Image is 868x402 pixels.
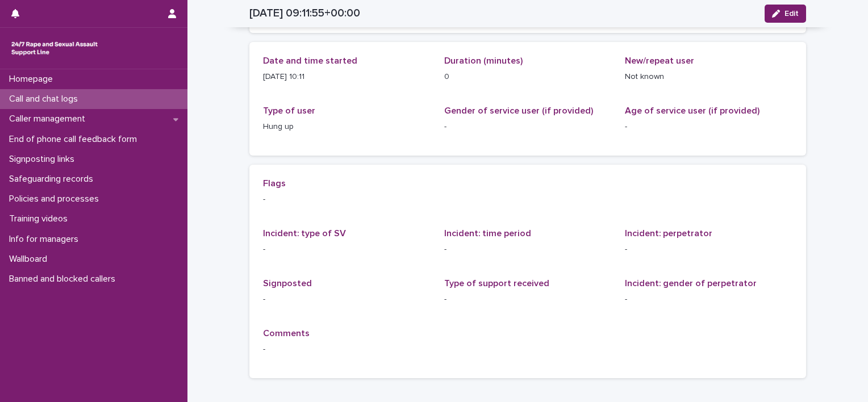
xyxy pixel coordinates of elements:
span: Date and time started [263,56,357,65]
p: - [444,244,612,256]
p: Training videos [5,213,77,224]
p: Policies and processes [5,194,108,204]
span: Comments [263,329,310,338]
button: Edit [765,5,806,23]
p: - [444,294,612,305]
span: Age of service user (if provided) [625,106,759,115]
p: Hung up [263,121,431,133]
p: Call and chat logs [5,94,87,104]
p: - [625,294,792,305]
p: - [263,194,792,206]
span: Incident: gender of perpetrator [625,279,757,288]
p: Not known [625,71,792,83]
p: Wallboard [5,254,56,265]
span: New/repeat user [625,56,694,65]
span: Gender of service user (if provided) [444,106,593,115]
span: Duration (minutes) [444,56,523,65]
span: Type of support received [444,279,549,288]
p: - [625,121,792,133]
p: - [263,294,431,305]
span: Incident: time period [444,229,531,238]
h2: [DATE] 09:11:55+00:00 [249,7,360,20]
p: End of phone call feedback form [5,134,146,145]
p: - [444,121,612,133]
p: 0 [444,71,612,83]
p: Safeguarding records [5,174,102,185]
span: Type of user [263,106,315,115]
p: Info for managers [5,234,87,245]
p: Caller management [5,114,94,124]
img: rhQMoQhaT3yELyF149Cw [9,37,100,60]
span: Flags [263,179,286,188]
p: - [263,344,792,355]
p: Banned and blocked callers [5,274,124,284]
p: Signposting links [5,154,84,165]
p: - [263,244,431,256]
span: Edit [784,10,799,18]
p: [DATE] 10:11 [263,71,431,83]
p: Homepage [5,74,62,85]
span: Incident: type of SV [263,229,346,238]
span: Incident: perpetrator [625,229,712,238]
span: Signposted [263,279,312,288]
p: - [625,244,792,256]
